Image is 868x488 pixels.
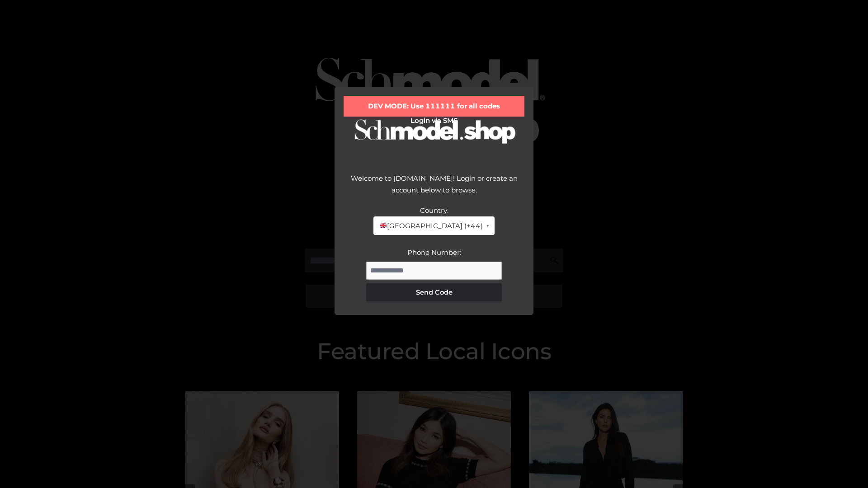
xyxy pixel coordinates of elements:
[344,96,524,117] div: DEV MODE: Use 111111 for all codes
[344,117,524,125] h2: Login via SMS
[380,222,387,229] img: 🇬🇧
[420,206,448,215] label: Country:
[344,173,524,205] div: Welcome to [DOMAIN_NAME]! Login or create an account below to browse.
[366,283,502,301] button: Send Code
[379,220,482,232] span: [GEOGRAPHIC_DATA] (+44)
[407,248,461,257] label: Phone Number:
